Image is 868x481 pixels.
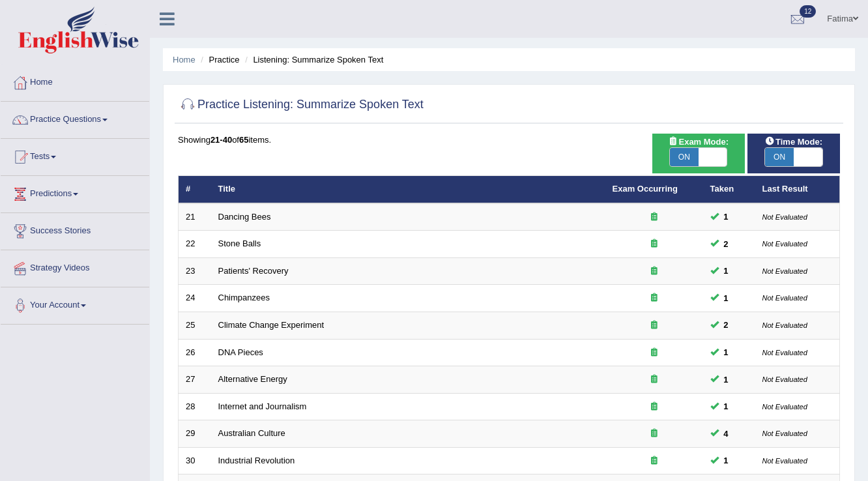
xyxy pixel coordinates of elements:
[239,135,248,145] b: 65
[800,5,816,18] span: 12
[613,292,696,304] div: Exam occurring question
[613,265,696,278] div: Exam occurring question
[1,176,149,209] a: Predictions
[218,401,307,411] a: Internet and Journalism
[613,455,696,467] div: Exam occurring question
[218,320,325,330] a: Climate Change Experiment
[719,237,734,251] span: You can still take this question
[762,240,807,248] small: Not Evaluated
[762,349,807,357] small: Not Evaluated
[179,366,211,394] td: 27
[613,238,696,250] div: Exam occurring question
[179,312,211,340] td: 25
[179,420,211,448] td: 29
[670,148,699,166] span: ON
[218,428,285,438] a: Australian Culture
[178,134,840,146] div: Showing of items.
[765,148,794,166] span: ON
[173,55,195,65] a: Home
[755,176,840,203] th: Last Result
[762,321,807,329] small: Not Evaluated
[1,287,149,320] a: Your Account
[179,447,211,474] td: 30
[210,135,232,145] b: 21-40
[613,373,696,386] div: Exam occurring question
[719,427,734,441] span: You can still take this question
[613,319,696,332] div: Exam occurring question
[719,345,734,359] span: You can still take this question
[719,264,734,278] span: You can still take this question
[218,293,270,302] a: Chimpanzees
[218,239,261,248] a: Stone Balls
[179,176,211,203] th: #
[719,318,734,332] span: You can still take this question
[179,285,211,312] td: 24
[1,139,149,171] a: Tests
[1,65,149,97] a: Home
[719,291,734,305] span: You can still take this question
[719,210,734,224] span: You can still take this question
[242,53,383,66] li: Listening: Summarize Spoken Text
[179,203,211,231] td: 21
[218,374,287,384] a: Alternative Energy
[719,373,734,386] span: You can still take this question
[762,430,807,437] small: Not Evaluated
[613,401,696,413] div: Exam occurring question
[613,428,696,440] div: Exam occurring question
[762,403,807,411] small: Not Evaluated
[663,135,733,149] span: Exam Mode:
[1,250,149,283] a: Strategy Videos
[762,457,807,465] small: Not Evaluated
[179,339,211,366] td: 26
[652,134,745,173] div: Show exams occurring in exams
[703,176,755,203] th: Taken
[179,393,211,420] td: 28
[179,231,211,258] td: 22
[762,294,807,302] small: Not Evaluated
[178,95,424,115] h2: Practice Listening: Summarize Spoken Text
[762,267,807,275] small: Not Evaluated
[197,53,239,66] li: Practice
[218,212,271,222] a: Dancing Bees
[218,347,263,357] a: DNA Pieces
[179,257,211,285] td: 23
[760,135,828,149] span: Time Mode:
[719,454,734,467] span: You can still take this question
[719,400,734,413] span: You can still take this question
[211,176,605,203] th: Title
[762,375,807,383] small: Not Evaluated
[613,184,678,194] a: Exam Occurring
[762,213,807,221] small: Not Evaluated
[1,213,149,246] a: Success Stories
[1,102,149,134] a: Practice Questions
[218,456,295,465] a: Industrial Revolution
[613,211,696,224] div: Exam occurring question
[613,347,696,359] div: Exam occurring question
[218,266,289,276] a: Patients' Recovery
